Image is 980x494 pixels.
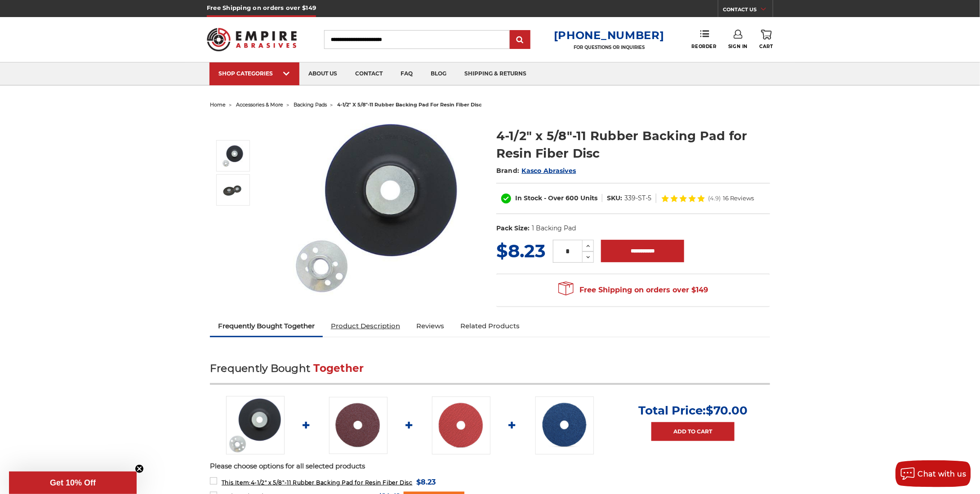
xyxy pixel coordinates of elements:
[544,194,564,202] span: - Over
[417,476,436,488] span: $8.23
[558,281,708,299] span: Free Shipping on orders over $149
[692,44,717,49] span: Reorder
[723,195,754,201] span: 16 Reviews
[624,194,651,203] dd: 339-ST-5
[728,44,748,49] span: Sign In
[207,22,297,57] img: Empire Abrasives
[210,461,770,472] p: Please choose options for all selected products
[511,31,529,49] input: Submit
[554,29,664,42] a: [PHONE_NUMBER]
[392,62,422,85] a: faq
[346,62,392,85] a: contact
[299,62,346,85] a: about us
[522,167,576,175] a: Kasco Abrasives
[287,118,467,297] img: 4-1/2" Resin Fiber Disc Backing Pad Flexible Rubber
[294,101,327,108] a: backing pads
[210,316,323,336] a: Frequently Bought Together
[218,70,290,77] div: SHOP CATEGORIES
[226,396,285,454] img: 4-1/2" Resin Fiber Disc Backing Pad Flexible Rubber
[337,101,482,108] span: 4-1/2" x 5/8"-11 rubber backing pad for resin fiber disc
[496,167,520,175] span: Brand:
[760,44,773,49] span: Cart
[515,194,542,202] span: In Stock
[580,194,597,202] span: Units
[210,362,310,375] span: Frequently Bought
[651,422,735,441] a: Add to Cart
[222,479,251,486] strong: This Item:
[918,470,967,478] span: Chat with us
[222,145,244,167] img: 4-1/2" Resin Fiber Disc Backing Pad Flexible Rubber
[708,195,721,201] span: (4.9)
[532,224,576,233] dd: 1 Backing Pad
[323,316,408,336] a: Product Description
[496,240,546,262] span: $8.23
[9,472,137,494] div: Get 10% OffClose teaser
[422,62,455,85] a: blog
[638,403,748,418] p: Total Price:
[222,179,244,201] img: 4.5 Inch Rubber Resin Fibre Disc Back Pad
[554,44,664,50] p: FOR QUESTIONS OR INQUIRIES
[222,479,413,486] span: 4-1/2" x 5/8"-11 Rubber Backing Pad for Resin Fiber Disc
[496,127,770,162] h1: 4-1/2" x 5/8"-11 Rubber Backing Pad for Resin Fiber Disc
[452,316,528,336] a: Related Products
[210,101,226,108] a: home
[455,62,535,85] a: shipping & returns
[706,403,748,418] span: $70.00
[408,316,452,336] a: Reviews
[607,194,622,203] dt: SKU:
[135,464,144,473] button: Close teaser
[50,478,96,487] span: Get 10% Off
[566,194,579,202] span: 600
[496,224,530,233] dt: Pack Size:
[723,4,773,17] a: CONTACT US
[236,101,283,108] a: accessories & more
[760,30,773,49] a: Cart
[895,460,971,487] button: Chat with us
[692,30,717,49] a: Reorder
[314,362,364,375] span: Together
